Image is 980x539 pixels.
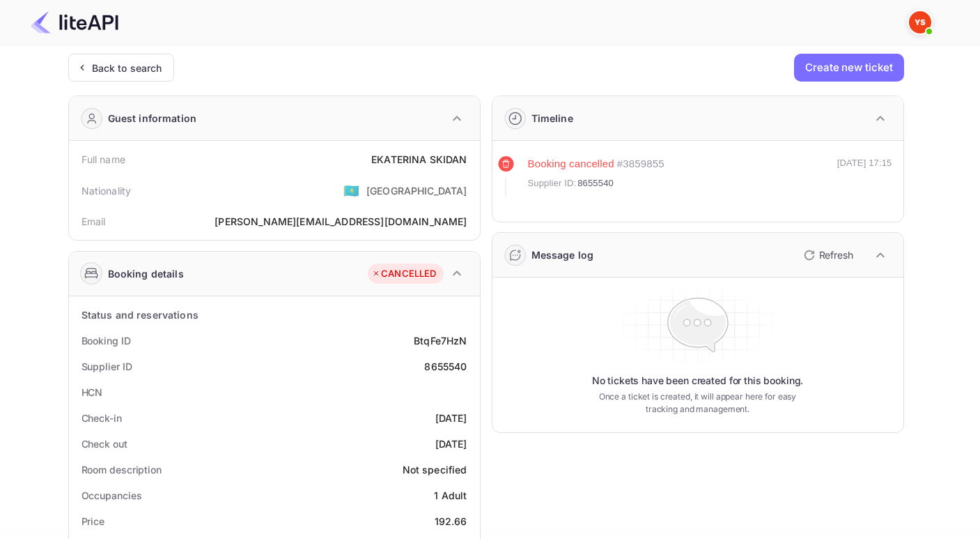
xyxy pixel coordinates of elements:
[81,333,131,348] div: Booking ID
[81,183,132,198] div: Nationality
[531,111,573,126] div: Timeline
[215,214,467,229] div: [PERSON_NAME][EMAIL_ADDRESS][DOMAIN_NAME]
[108,111,197,126] div: Guest information
[81,214,106,229] div: Email
[617,156,664,172] div: # 3859855
[81,152,125,167] div: Full name
[837,156,892,197] div: [DATE] 17:15
[909,11,931,33] img: Yandex Support
[81,359,132,374] div: Supplier ID
[424,359,467,374] div: 8655540
[81,436,127,451] div: Check out
[366,183,467,198] div: [GEOGRAPHIC_DATA]
[403,462,467,477] div: Not specified
[435,514,467,529] div: 192.66
[435,436,467,451] div: [DATE]
[81,488,142,503] div: Occupancies
[414,333,467,348] div: BtqFe7HzN
[528,156,614,172] div: Booking cancelled
[794,54,903,82] button: Create new ticket
[92,61,162,75] div: Back to search
[81,462,162,477] div: Room description
[588,390,808,416] p: Once a ticket is created, it will appear here for easy tracking and management.
[81,411,122,425] div: Check-in
[81,308,199,322] div: Status and reservations
[343,178,359,203] span: United States
[371,267,436,281] div: CANCELLED
[795,244,859,266] button: Refresh
[435,411,467,425] div: [DATE]
[592,374,804,388] p: No tickets have been created for this booking.
[81,385,103,400] div: HCN
[531,248,594,262] div: Message log
[528,176,577,190] span: Supplier ID:
[434,488,467,503] div: 1 Adult
[371,152,467,167] div: EKATERINA SKIDAN
[819,248,853,262] p: Refresh
[108,266,184,281] div: Booking details
[31,11,118,33] img: LiteAPI Logo
[81,514,105,529] div: Price
[577,176,614,190] span: 8655540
